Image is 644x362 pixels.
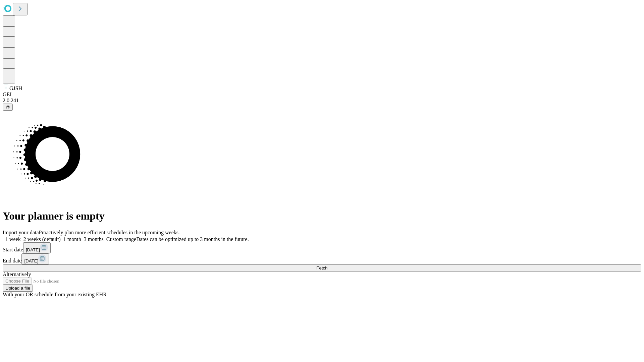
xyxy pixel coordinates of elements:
span: @ [5,105,10,110]
div: GEI [3,92,641,98]
span: 2 weeks (default) [23,236,61,242]
div: Start date [3,242,641,253]
div: 2.0.241 [3,98,641,104]
button: Upload a file [3,285,33,292]
button: @ [3,104,13,111]
span: GJSH [9,85,22,91]
h1: Your planner is empty [3,210,641,222]
button: Fetch [3,264,641,271]
div: End date [3,253,641,264]
span: Alternatively [3,271,31,277]
span: Fetch [316,265,327,270]
span: [DATE] [26,247,40,252]
span: 1 week [5,236,21,242]
span: Dates can be optimized up to 3 months in the future. [136,236,249,242]
button: [DATE] [23,242,51,253]
span: With your OR schedule from your existing EHR [3,292,107,297]
span: 1 month [63,236,81,242]
span: Custom range [106,236,136,242]
button: [DATE] [21,253,49,264]
span: Import your data [3,230,39,235]
span: Proactively plan more efficient schedules in the upcoming weeks. [39,230,180,235]
span: 3 months [84,236,104,242]
span: [DATE] [24,258,38,263]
